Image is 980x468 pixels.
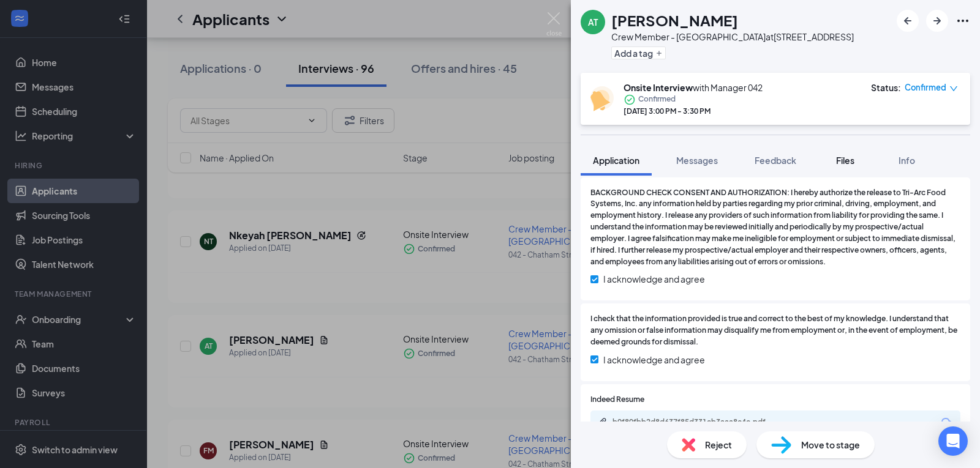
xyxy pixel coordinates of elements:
[905,81,946,94] span: Confirmed
[588,16,598,28] div: AT
[836,155,854,166] span: Files
[598,417,796,429] a: Paperclipb0f80fbb2d8d637f85d331eb3aaa8e4e.pdf
[624,106,763,116] div: [DATE] 3:00 PM - 3:30 PM
[611,10,738,31] h1: [PERSON_NAME]
[705,438,732,451] span: Reject
[593,155,639,166] span: Application
[624,94,636,106] svg: CheckmarkCircle
[655,50,663,57] svg: Plus
[590,187,960,268] span: BACKGROUND CHECK CONSENT AND AUTHORIZATION: I hereby authorize the release to Tri-Arc Food System...
[611,31,854,43] div: Crew Member - [GEOGRAPHIC_DATA] at [STREET_ADDRESS]
[938,426,968,456] div: Open Intercom Messenger
[676,155,718,166] span: Messages
[871,81,901,94] div: Status :
[755,155,796,166] span: Feedback
[624,82,693,93] b: Onsite Interview
[638,94,676,106] span: Confirmed
[611,46,666,59] button: PlusAdd a tag
[949,84,958,93] span: down
[603,272,705,286] span: I acknowledge and agree
[930,13,944,28] svg: ArrowRight
[900,13,915,28] svg: ArrowLeftNew
[899,155,915,166] span: Info
[897,10,919,32] button: ArrowLeftNew
[624,81,763,94] div: with Manager 042
[612,417,784,427] div: b0f80fbb2d8d637f85d331eb3aaa8e4e.pdf
[590,313,960,348] span: I check that the information provided is true and correct to the best of my knowledge. I understa...
[938,416,953,431] svg: Download
[590,394,644,406] span: Indeed Resume
[956,13,970,28] svg: Ellipses
[603,353,705,366] span: I acknowledge and agree
[598,417,608,427] svg: Paperclip
[801,438,860,451] span: Move to stage
[926,10,948,32] button: ArrowRight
